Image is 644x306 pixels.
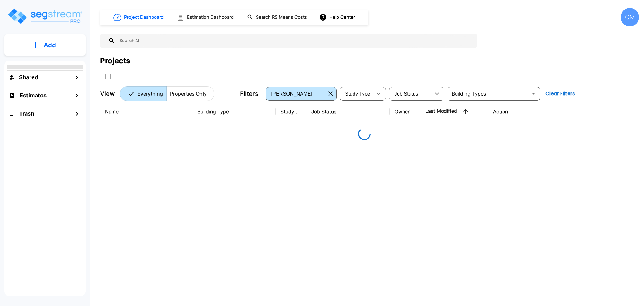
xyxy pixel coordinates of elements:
[174,11,237,24] button: Estimation Dashboard
[488,100,528,123] th: Action
[7,7,83,25] img: Logo
[111,10,167,24] button: Project Dashboard
[256,14,307,21] h1: Search RS Means Costs
[345,91,370,96] span: Study Type
[192,100,276,123] th: Building Type
[245,11,310,23] button: Search RS Means Costs
[100,100,192,123] th: Name
[20,91,47,100] h1: Estimates
[19,73,38,81] h1: Shared
[170,90,207,97] p: Properties Only
[166,86,214,101] button: Properties Only
[390,100,420,123] th: Owner
[19,109,34,118] h1: Trash
[267,85,326,102] div: Select
[276,100,306,123] th: Study Type
[529,89,538,98] button: Open
[449,89,528,98] input: Building Types
[120,86,214,101] div: Platform
[100,55,130,66] div: Projects
[44,41,56,50] p: Add
[621,8,639,26] div: CM
[390,85,431,102] div: Select
[100,89,115,98] p: View
[115,34,474,48] input: Search All
[187,14,234,21] h1: Estimation Dashboard
[4,36,86,54] button: Add
[124,14,164,21] h1: Project Dashboard
[543,88,577,100] button: Clear Filters
[318,11,358,23] button: Help Center
[120,86,167,101] button: Everything
[240,89,258,98] p: Filters
[102,70,114,83] button: SelectAll
[341,85,372,102] div: Select
[137,90,163,97] p: Everything
[395,91,418,96] span: Job Status
[420,100,488,123] th: Last Modified
[306,100,390,123] th: Job Status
